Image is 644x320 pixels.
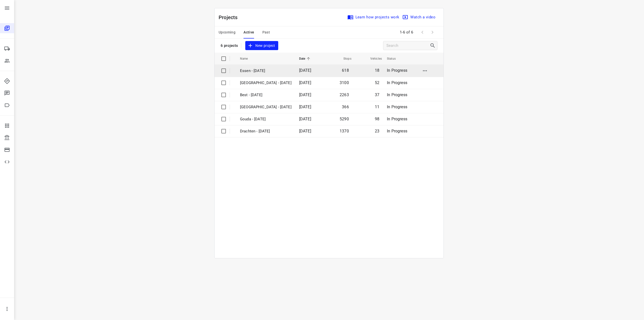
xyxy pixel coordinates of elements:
[387,80,407,85] span: In Progress
[337,56,351,62] span: Stops
[244,29,254,35] span: Active
[375,92,379,97] span: 37
[387,104,407,109] span: In Progress
[221,43,238,48] p: 6 projects
[387,117,407,121] span: In Progress
[240,68,292,74] p: Essen - [DATE]
[299,129,311,133] span: [DATE]
[430,43,437,49] div: Search
[340,117,349,121] span: 5290
[299,92,311,97] span: [DATE]
[299,104,311,109] span: [DATE]
[240,116,292,122] p: Gouda - Monday
[245,41,278,50] button: New project
[387,129,407,133] span: In Progress
[240,128,292,134] p: Drachten - Monday
[375,117,379,121] span: 98
[375,129,379,133] span: 23
[248,43,275,49] span: New project
[240,92,292,98] p: Best - Monday
[375,104,379,109] span: 11
[375,68,379,73] span: 18
[299,80,311,85] span: [DATE]
[299,117,311,121] span: [DATE]
[417,27,427,37] span: Previous Page
[240,104,292,110] p: Antwerpen - Monday
[342,68,349,73] span: 618
[340,129,349,133] span: 1370
[387,92,407,97] span: In Progress
[398,27,415,38] span: 1-6 of 6
[427,27,437,37] span: Next Page
[240,80,292,86] p: Zwolle - Monday
[340,80,349,85] span: 3100
[387,56,402,62] span: Status
[299,56,312,62] span: Date
[219,14,242,21] p: Projects
[240,56,255,62] span: Name
[387,68,407,73] span: In Progress
[375,80,379,85] span: 52
[262,29,270,35] span: Past
[299,68,311,73] span: [DATE]
[219,29,235,35] span: Upcoming
[340,92,349,97] span: 2263
[364,56,382,62] span: Vehicles
[386,42,430,50] input: Search projects
[342,104,349,109] span: 366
